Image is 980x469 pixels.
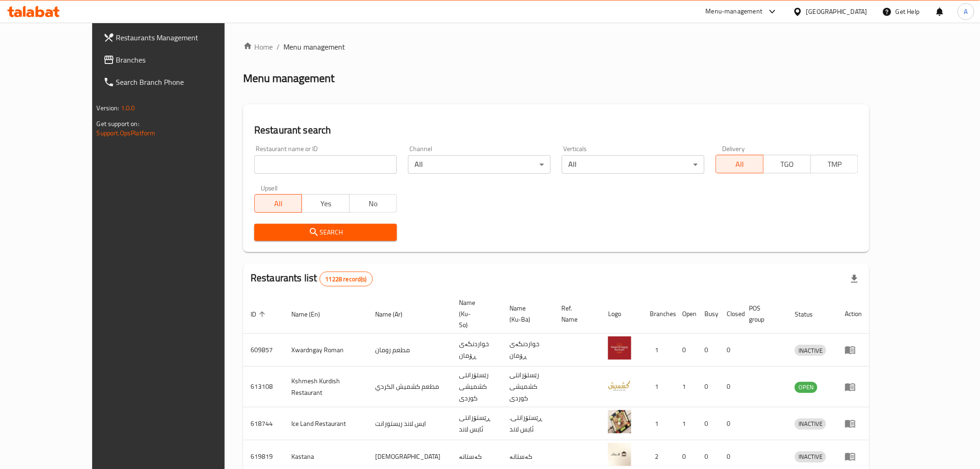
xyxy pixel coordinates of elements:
[561,303,590,325] span: Ref. Name
[284,334,368,367] td: Xwardngay Roman
[452,334,502,367] td: خواردنگەی ڕۆمان
[459,297,491,330] span: Name (Ku-So)
[642,294,675,334] th: Branches
[749,303,776,325] span: POS group
[96,49,256,71] a: Branches
[719,334,741,367] td: 0
[243,41,273,52] a: Home
[452,367,502,407] td: رێستۆرانتی کشمیشى كوردى
[795,418,826,429] span: INACTIVE
[608,336,631,360] img: Xwardngay Roman
[720,158,760,171] span: All
[806,6,867,17] div: [GEOGRAPHIC_DATA]
[251,271,373,286] h2: Restaurants list
[675,334,697,367] td: 0
[243,367,284,407] td: 613108
[243,41,869,52] nav: breadcrumb
[306,197,346,210] span: Yes
[719,407,741,440] td: 0
[251,309,268,320] span: ID
[697,294,719,334] th: Busy
[845,418,862,429] div: Menu
[284,367,368,407] td: Kshmesh Kurdish Restaurant
[116,32,248,43] span: Restaurants Management
[642,407,675,440] td: 1
[719,367,741,407] td: 0
[254,194,302,213] button: All
[502,407,554,440] td: .ڕێستۆرانتی ئایس لاند
[502,334,554,367] td: خواردنگەی ڕۆمان
[845,381,862,393] div: Menu
[795,309,825,320] span: Status
[601,294,642,334] th: Logo
[795,382,817,393] div: OPEN
[608,410,631,433] img: Ice Land Restaurant
[642,367,675,407] td: 1
[368,407,452,440] td: ايس لاند ريستورانت
[810,155,858,173] button: TMP
[254,155,397,174] input: Search for restaurant name or ID..
[116,54,248,65] span: Branches
[675,367,697,407] td: 1
[368,367,452,407] td: مطعم كشميش الكردي
[837,294,869,334] th: Action
[642,334,675,367] td: 1
[368,334,452,367] td: مطعم رومان
[291,309,332,320] span: Name (En)
[116,76,248,88] span: Search Branch Phone
[964,6,968,17] span: A
[284,407,368,440] td: Ice Land Restaurant
[254,123,858,137] h2: Restaurant search
[254,224,397,241] button: Search
[258,197,298,210] span: All
[562,155,704,174] div: All
[716,155,763,173] button: All
[767,158,807,171] span: TGO
[96,71,256,93] a: Search Branch Phone
[452,407,502,440] td: ڕێستۆرانتی ئایس لاند
[843,268,866,290] div: Export file
[96,26,256,49] a: Restaurants Management
[302,194,349,213] button: Yes
[320,275,372,284] span: 11228 record(s)
[97,118,139,130] span: Get support on:
[815,158,854,171] span: TMP
[697,407,719,440] td: 0
[697,334,719,367] td: 0
[408,155,551,174] div: All
[722,146,745,152] label: Delivery
[719,294,741,334] th: Closed
[795,451,826,462] span: INACTIVE
[795,451,826,463] div: INACTIVE
[763,155,811,173] button: TGO
[675,294,697,334] th: Open
[243,334,284,367] td: 609857
[97,102,119,114] span: Version:
[795,345,826,356] span: INACTIVE
[261,185,278,191] label: Upsell
[349,194,397,213] button: No
[795,382,817,393] span: OPEN
[845,451,862,462] div: Menu
[243,407,284,440] td: 618744
[276,41,280,52] li: /
[320,272,373,286] div: Total records count
[608,374,631,397] img: Kshmesh Kurdish Restaurant
[121,102,135,114] span: 1.0.0
[502,367,554,407] td: رێستۆرانتی کشمیشى كوردى
[675,407,697,440] td: 1
[283,41,345,52] span: Menu management
[845,344,862,355] div: Menu
[706,6,763,17] div: Menu-management
[608,443,631,466] img: Kastana
[353,197,393,210] span: No
[243,71,334,86] h2: Menu management
[697,367,719,407] td: 0
[262,227,389,238] span: Search
[97,127,156,139] a: Support.OpsPlatform
[509,303,543,325] span: Name (Ku-Ba)
[375,309,415,320] span: Name (Ar)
